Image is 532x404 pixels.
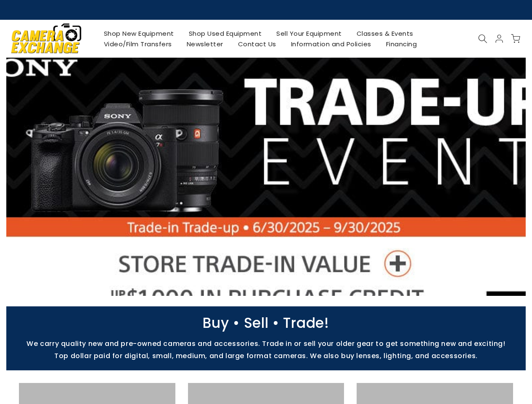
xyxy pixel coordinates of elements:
p: Buy • Sell • Trade! [2,319,530,327]
a: Sell Your Equipment [269,28,349,39]
p: Top dollar paid for digital, small, medium, and large format cameras. We also buy lenses, lightin... [2,352,530,360]
a: Shop Used Equipment [181,28,269,39]
a: Information and Policies [283,39,378,49]
a: Video/Film Transfers [96,39,179,49]
a: Shop New Equipment [96,28,181,39]
a: Classes & Events [349,28,421,39]
a: Contact Us [230,39,283,49]
a: Financing [378,39,424,49]
p: We carry quality new and pre-owned cameras and accessories. Trade in or sell your older gear to g... [2,340,530,348]
a: Newsletter [179,39,230,49]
